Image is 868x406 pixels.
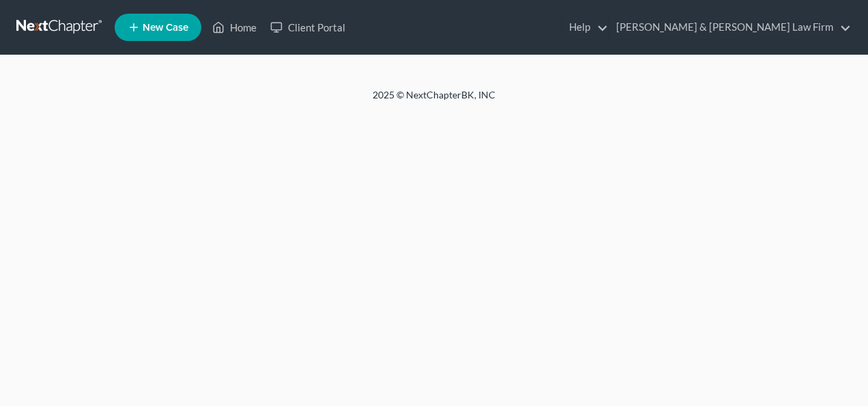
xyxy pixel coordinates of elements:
new-legal-case-button: New Case [115,14,201,41]
a: [PERSON_NAME] & [PERSON_NAME] Law Firm [609,15,851,40]
a: Help [562,15,608,40]
div: 2025 © NextChapterBK, INC [45,88,823,113]
a: Client Portal [263,15,352,40]
a: Home [205,15,263,40]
